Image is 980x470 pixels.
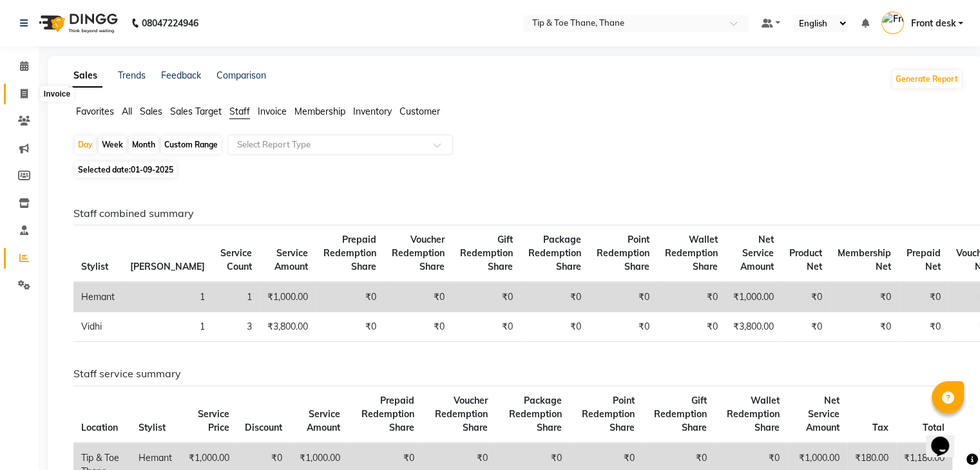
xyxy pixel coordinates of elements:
td: ₹0 [589,312,657,342]
span: Prepaid Redemption Share [361,395,414,433]
span: Gift Redemption Share [653,395,706,433]
td: ₹0 [384,282,452,312]
td: ₹0 [657,282,725,312]
span: Service Amount [274,247,308,272]
span: Invoice [258,106,287,117]
span: Favorites [76,106,114,117]
span: Total [923,422,945,433]
td: Hemant [73,282,122,312]
span: Discount [245,422,282,433]
span: Net Service Amount [740,234,774,272]
a: Trends [118,70,146,81]
span: Product Net [789,247,822,272]
span: Gift Redemption Share [460,234,513,272]
img: logo [33,5,121,41]
iframe: chat widget [926,418,967,457]
span: Selected date: [75,162,177,178]
td: ₹0 [452,282,521,312]
span: Net Service Amount [806,395,840,433]
span: Prepaid Redemption Share [323,234,376,272]
td: ₹0 [589,282,657,312]
td: ₹1,000.00 [260,282,316,312]
span: [PERSON_NAME] [130,261,205,272]
span: Package Redemption Share [528,234,581,272]
td: ₹0 [782,312,830,342]
span: Membership [294,106,345,117]
td: ₹3,800.00 [260,312,316,342]
span: Stylist [81,261,108,272]
td: 1 [122,312,213,342]
td: ₹3,800.00 [725,312,782,342]
td: ₹0 [830,312,899,342]
td: 1 [122,282,213,312]
span: Point Redemption Share [581,395,634,433]
span: Wallet Redemption Share [665,234,718,272]
span: Voucher Redemption Share [392,234,445,272]
td: 3 [213,312,260,342]
span: Inventory [353,106,392,117]
div: Day [75,136,96,154]
td: ₹0 [657,312,725,342]
div: Week [99,136,126,154]
span: Prepaid Net [907,247,941,272]
div: Invoice [41,86,73,102]
span: Staff [229,106,250,117]
td: ₹0 [521,282,589,312]
span: 01-09-2025 [131,165,173,174]
a: Feedback [161,70,201,81]
a: Comparison [216,70,266,81]
span: Service Price [198,408,229,433]
td: ₹0 [316,282,384,312]
span: Membership Net [838,247,891,272]
span: Service Count [220,247,252,272]
span: Wallet Redemption Share [727,395,780,433]
span: Tax [872,422,889,433]
td: ₹0 [830,282,899,312]
span: Service Amount [307,408,340,433]
span: Voucher Redemption Share [435,395,488,433]
td: ₹0 [384,312,452,342]
span: Customer [399,106,440,117]
h6: Staff combined summary [73,207,952,220]
td: 1 [213,282,260,312]
div: Month [129,136,159,154]
td: ₹1,000.00 [725,282,782,312]
b: 08047224946 [142,5,198,41]
span: Sales Target [170,106,222,117]
td: ₹0 [521,312,589,342]
td: ₹0 [782,282,830,312]
span: Front desk [910,17,956,30]
span: Sales [140,106,162,117]
td: ₹0 [452,312,521,342]
div: Custom Range [161,136,221,154]
span: Location [81,422,118,433]
span: All [122,106,132,117]
span: Point Redemption Share [597,234,649,272]
span: Stylist [139,422,166,433]
td: ₹0 [899,312,948,342]
td: ₹0 [899,282,948,312]
td: ₹0 [316,312,384,342]
td: Vidhi [73,312,122,342]
a: Sales [68,64,102,88]
button: Generate Report [892,70,961,88]
h6: Staff service summary [73,368,952,380]
img: Front desk [881,12,904,34]
span: Package Redemption Share [509,395,562,433]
